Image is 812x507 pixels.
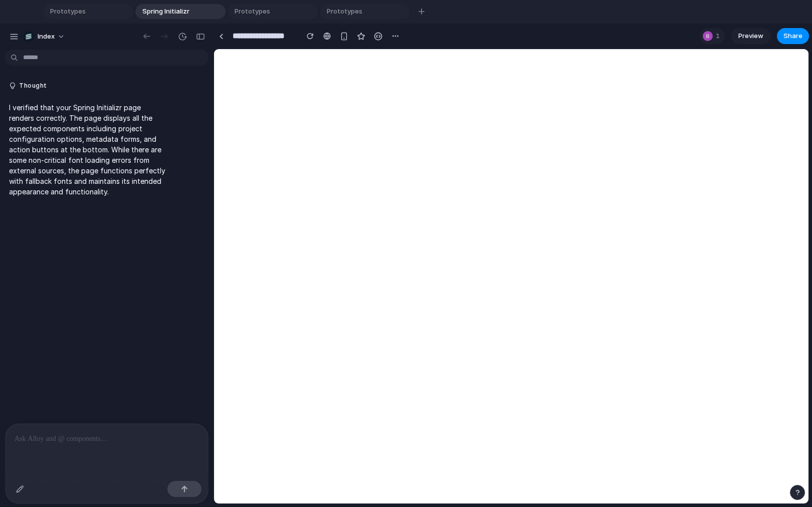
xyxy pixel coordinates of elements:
[320,4,410,19] div: Prototypes
[138,7,210,17] span: Spring Initializr
[38,32,55,42] span: Index
[783,31,802,41] span: Share
[43,4,133,19] div: Prototypes
[700,28,725,44] div: 1
[135,4,226,19] div: Spring Initializr
[9,102,167,197] p: I verified that your Spring Initializr page renders correctly. The page displays all the expected...
[716,31,723,41] span: 1
[777,28,809,44] button: Share
[228,4,318,19] div: Prototypes
[323,7,394,17] span: Prototypes
[731,28,771,44] a: Preview
[738,31,763,41] span: Preview
[231,7,302,17] span: Prototypes
[46,7,117,17] span: Prototypes
[20,29,70,45] button: Index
